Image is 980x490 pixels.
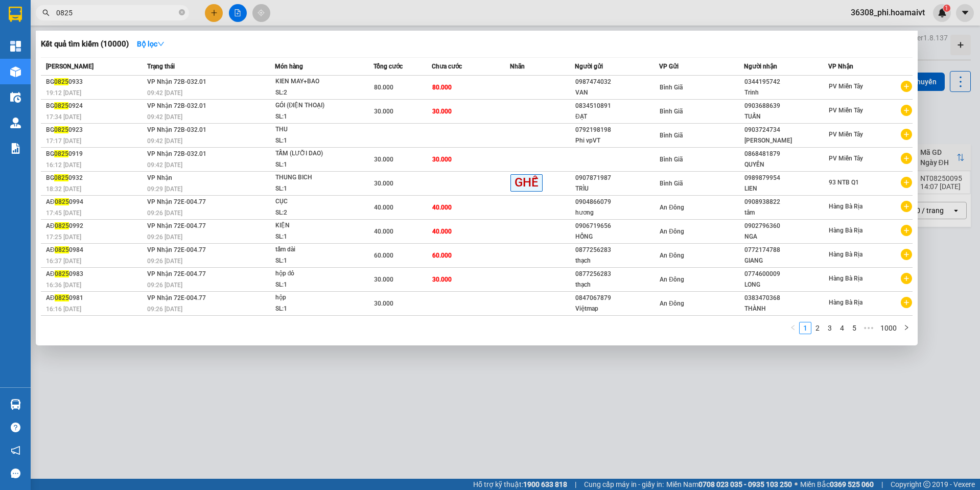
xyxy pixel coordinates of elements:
div: thạch [575,255,659,266]
span: Hàng Bà Rịa [829,299,862,306]
img: warehouse-icon [10,118,21,128]
span: Người gửi [575,63,603,70]
span: 09:26 [DATE] [147,209,182,217]
span: close-circle [179,9,185,15]
div: 0868481879 [744,149,828,159]
span: 17:45 [DATE] [46,209,81,217]
div: 0903688639 [744,101,828,111]
span: 16:12 [DATE] [46,161,81,169]
span: 30.000 [374,156,393,163]
input: Tìm tên, số ĐT hoặc mã đơn [56,7,177,18]
span: 0825 [55,198,69,205]
div: 0344195742 [744,77,828,87]
span: Chưa cước [432,63,462,70]
div: THUNG BICH [275,172,352,183]
span: plus-circle [901,81,912,92]
span: 16:16 [DATE] [46,306,81,313]
li: 1000 [877,322,900,334]
div: QUYÊN [744,159,828,170]
span: 0825 [55,294,69,301]
span: 0825 [55,246,69,253]
div: Trinh [744,87,828,98]
span: 09:26 [DATE] [147,306,182,313]
span: VP Nhận 72B-032.01 [147,102,206,109]
span: 30.000 [374,300,393,307]
span: notification [11,446,20,455]
div: BG 0923 [46,125,144,135]
span: plus-circle [901,129,912,140]
span: down [157,40,165,48]
span: 0825 [54,102,68,109]
span: 17:17 [DATE] [46,137,81,145]
div: TUẤN [744,111,828,122]
span: 30.000 [374,276,393,283]
span: [PERSON_NAME] [46,63,94,70]
img: dashboard-icon [10,41,21,52]
span: VP Nhận 72E-004.77 [147,222,206,229]
span: 30.000 [432,276,452,283]
span: Bình Giã [660,84,683,91]
span: 09:42 [DATE] [147,89,182,97]
span: 40.000 [432,204,452,211]
div: ĐẠT [575,111,659,122]
strong: Bộ lọc [137,40,165,48]
span: 09:26 [DATE] [147,234,182,241]
div: AĐ 0992 [46,221,144,231]
span: 0825 [55,270,69,277]
div: BG 0919 [46,149,144,159]
div: hương [575,207,659,218]
span: Tổng cước [374,63,403,70]
div: 0908938822 [744,197,828,207]
span: PV Miền Tây [829,107,863,114]
a: 5 [849,322,860,334]
span: VP Gửi [659,63,679,70]
div: [PERSON_NAME] [744,135,828,146]
img: warehouse-icon [10,92,21,103]
span: 0825 [55,222,69,229]
span: 60.000 [432,252,452,259]
span: 60.000 [374,252,393,259]
span: An Đông [660,300,684,307]
div: hộp [275,292,352,304]
img: warehouse-icon [10,66,21,77]
span: 30.000 [374,180,393,187]
span: 30.000 [374,108,393,115]
img: logo-vxr [9,7,22,22]
span: VP Nhận 72E-004.77 [147,246,206,253]
a: 1 [800,322,811,334]
span: Hàng Bà Rịa [829,203,862,210]
span: 80.000 [374,84,393,91]
span: VP Nhận 72B-032.01 [147,78,206,85]
span: PV Miền Tây [829,155,863,162]
div: Phi vpVT [575,135,659,146]
span: Trạng thái [147,63,175,70]
span: VP Nhận 72B-032.01 [147,150,206,157]
span: PV Miền Tây [829,131,863,138]
span: 16:36 [DATE] [46,282,81,289]
div: KIEN MAY+BAO [275,76,352,87]
li: 2 [811,322,824,334]
span: 09:42 [DATE] [147,137,182,145]
span: left [790,324,796,331]
span: close-circle [179,8,185,18]
span: 09:26 [DATE] [147,258,182,265]
img: solution-icon [10,143,21,154]
li: 3 [824,322,836,334]
div: 0906719656 [575,221,659,231]
button: Bộ lọcdown [129,36,173,52]
div: SL: 2 [275,87,352,99]
div: 0987474032 [575,77,659,87]
span: ••• [860,322,877,334]
span: plus-circle [901,105,912,116]
span: 09:26 [DATE] [147,282,182,289]
span: plus-circle [901,273,912,284]
div: SL: 1 [275,304,352,315]
span: 19:12 [DATE] [46,89,81,97]
div: SL: 1 [275,135,352,147]
span: An Đông [660,276,684,283]
div: SL: 1 [275,159,352,171]
span: Bình Giã [660,180,683,187]
span: 40.000 [432,228,452,235]
div: 0877256283 [575,245,659,255]
div: AĐ 0994 [46,197,144,207]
